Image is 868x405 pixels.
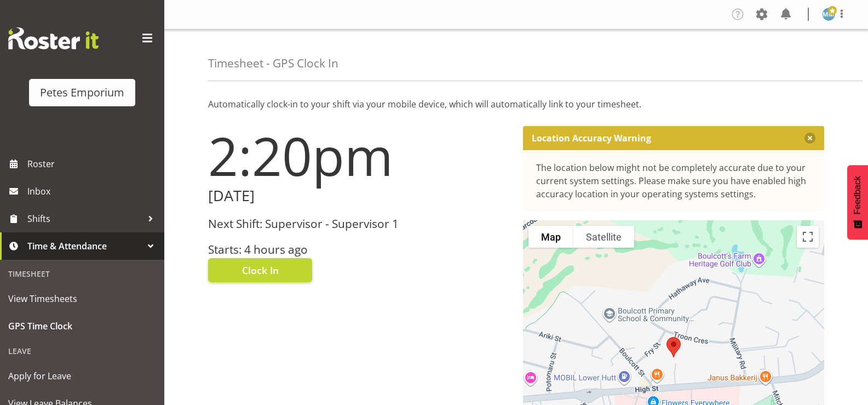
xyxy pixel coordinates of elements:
h3: Starts: 4 hours ago [208,243,510,256]
h4: Timesheet - GPS Clock In [208,57,338,70]
a: View Timesheets [3,285,162,312]
div: The location below might not be completely accurate due to your current system settings. Please m... [536,161,812,201]
span: Feedback [853,176,863,214]
span: Inbox [27,183,159,199]
button: Toggle fullscreen view [797,226,819,248]
h1: 2:20pm [208,126,510,185]
span: Apply for Leave [8,368,156,384]
p: Automatically clock-in to your shift via your mobile device, which will automatically link to you... [208,98,824,111]
div: Leave [3,340,162,362]
button: Show satellite imagery [573,226,634,248]
button: Show street map [528,226,573,248]
span: Clock In [242,263,279,277]
div: Petes Emporium [40,84,124,101]
a: Apply for Leave [3,362,162,390]
button: Close message [804,133,815,144]
h3: Next Shift: Supervisor - Supervisor 1 [208,218,510,230]
div: Timesheet [3,263,162,285]
button: Feedback - Show survey [847,165,868,239]
span: Shifts [27,210,142,227]
img: mandy-mosley3858.jpg [822,8,835,21]
button: Clock In [208,258,312,282]
a: GPS Time Clock [3,312,162,340]
img: Rosterit website logo [8,27,99,49]
h2: [DATE] [208,187,510,204]
span: View Timesheets [8,290,156,307]
p: Location Accuracy Warning [532,133,651,144]
span: Time & Attendance [27,238,142,254]
span: GPS Time Clock [8,318,156,334]
span: Roster [27,156,159,172]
